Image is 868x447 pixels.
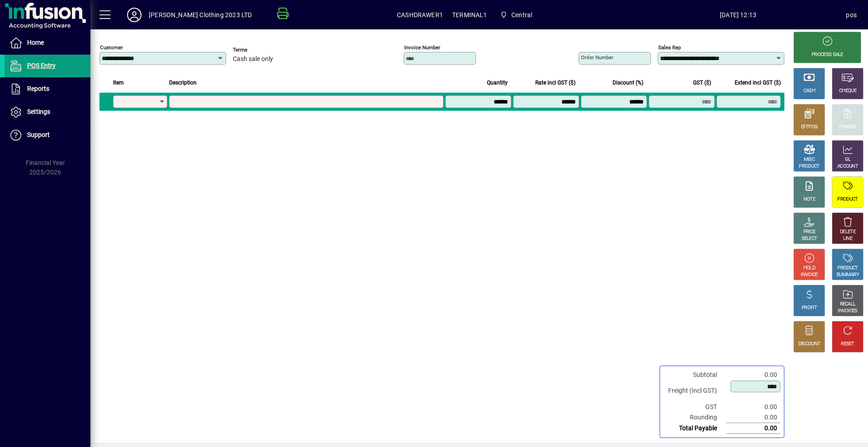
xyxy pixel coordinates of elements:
[27,62,56,69] span: POS Entry
[845,156,851,163] div: GL
[837,163,858,170] div: ACCOUNT
[120,7,149,23] button: Profile
[496,7,536,23] span: Central
[233,56,273,63] span: Cash sale only
[149,8,252,22] div: [PERSON_NAME] Clothing 2023 LTD
[839,88,856,94] div: CHEQUE
[397,8,443,22] span: CASHDRAWER1
[581,54,613,61] mat-label: Order number
[452,8,487,22] span: TERMINAL1
[27,131,50,138] span: Support
[630,8,846,22] span: [DATE] 12:13
[404,44,440,51] mat-label: Invoice number
[613,78,643,88] span: Discount (%)
[27,108,50,115] span: Settings
[726,412,780,423] td: 0.00
[27,85,49,92] span: Reports
[804,156,815,163] div: MISC
[726,402,780,412] td: 0.00
[664,380,726,402] td: Freight (Incl GST)
[5,124,90,146] a: Support
[664,412,726,423] td: Rounding
[5,32,90,54] a: Home
[169,78,197,88] span: Description
[803,265,815,272] div: HOLD
[803,229,816,235] div: PRICE
[664,423,726,434] td: Total Payable
[838,308,857,315] div: INVOICES
[846,8,857,22] div: pos
[100,44,123,51] mat-label: Customer
[801,272,817,278] div: INVOICE
[5,101,90,123] a: Settings
[27,39,44,46] span: Home
[801,124,818,131] div: EFTPOS
[799,163,819,170] div: PRODUCT
[511,8,532,22] span: Central
[5,78,90,100] a: Reports
[735,78,781,88] span: Extend incl GST ($)
[726,370,780,380] td: 0.00
[798,341,820,348] div: DISCOUNT
[535,78,576,88] span: Rate incl GST ($)
[658,44,681,51] mat-label: Sales rep
[836,272,859,278] div: SUMMARY
[233,47,287,53] span: Terms
[843,235,852,242] div: LINE
[840,301,856,308] div: RECALL
[837,196,858,203] div: PRODUCT
[726,423,780,434] td: 0.00
[693,78,711,88] span: GST ($)
[802,305,817,311] div: PROFIT
[487,78,508,88] span: Quantity
[837,265,858,272] div: PRODUCT
[840,229,855,235] div: DELETE
[802,235,817,242] div: SELECT
[841,341,854,348] div: RESET
[113,78,124,88] span: Item
[803,88,815,94] div: CASH
[803,196,815,203] div: NOTE
[664,370,726,380] td: Subtotal
[664,402,726,412] td: GST
[839,124,857,131] div: CHARGE
[811,52,843,58] div: PROCESS SALE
